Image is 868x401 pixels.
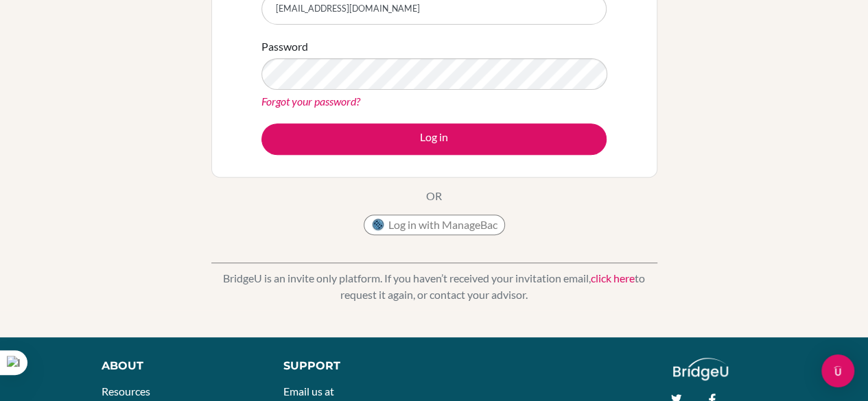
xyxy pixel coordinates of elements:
div: Support [283,358,421,374]
button: Log in [261,123,607,155]
img: logo_white@2x-f4f0deed5e89b7ecb1c2cc34c3e3d731f90f0f143d5ea2071677605dd97b5244.png [673,358,729,380]
div: About [102,358,253,374]
p: OR [426,188,442,204]
div: Open Intercom Messenger [821,354,854,387]
a: click here [591,271,635,284]
label: Password [261,38,308,55]
a: Resources [102,385,150,398]
button: Log in with ManageBac [364,215,505,235]
p: BridgeU is an invite only platform. If you haven’t received your invitation email, to request it ... [211,270,657,303]
a: Forgot your password? [261,95,360,108]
